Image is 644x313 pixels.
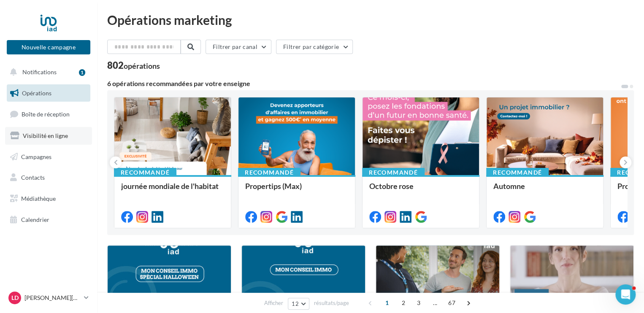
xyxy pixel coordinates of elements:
a: LD [PERSON_NAME][DEMOGRAPHIC_DATA] [7,290,90,306]
button: Filtrer par canal [206,40,271,54]
a: Contacts [5,169,92,186]
span: 1 [380,296,394,310]
div: Recommandé [114,168,176,177]
div: Automne [493,182,596,199]
a: Opérations [5,84,92,102]
span: Visibilité en ligne [23,132,68,139]
button: 12 [288,298,309,310]
span: 2 [397,296,410,310]
div: opérations [124,62,160,70]
div: Opérations marketing [107,13,634,26]
p: [PERSON_NAME][DEMOGRAPHIC_DATA] [24,294,81,302]
span: Opérations [22,89,51,97]
a: Médiathèque [5,190,92,208]
div: Octobre rose [369,182,472,199]
a: Visibilité en ligne [5,127,92,145]
a: Boîte de réception [5,105,92,123]
div: Recommandé [238,168,300,177]
div: 1 [79,69,85,76]
span: Campagnes [21,153,51,160]
span: LD [11,294,19,302]
span: Contacts [21,174,45,181]
div: Propertips (Max) [245,182,348,199]
span: ... [428,296,442,310]
span: Notifications [22,68,57,76]
a: Calendrier [5,211,92,229]
div: Recommandé [362,168,425,177]
div: journée mondiale de l'habitat [121,182,224,199]
div: Recommandé [486,168,549,177]
iframe: Intercom live chat [615,284,636,305]
span: 3 [412,296,425,310]
span: 67 [445,296,459,310]
span: Médiathèque [21,195,56,202]
span: Boîte de réception [22,111,70,118]
button: Notifications 1 [5,63,89,81]
div: 6 opérations recommandées par votre enseigne [107,80,620,87]
span: Calendrier [21,216,49,223]
button: Nouvelle campagne [7,40,90,54]
button: Filtrer par catégorie [276,40,353,54]
a: Campagnes [5,148,92,166]
span: Afficher [264,299,283,307]
span: 12 [292,300,299,307]
div: 802 [107,61,160,70]
span: résultats/page [314,299,349,307]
